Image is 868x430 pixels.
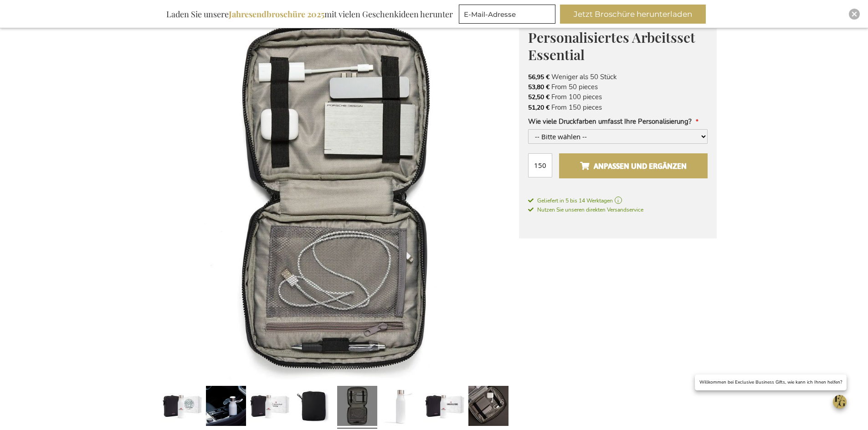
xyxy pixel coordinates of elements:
span: 52,50 € [528,93,550,101]
img: Organised At Work Set [152,13,519,380]
button: Anpassen und ergänzen [559,153,707,178]
input: Menge [528,153,552,177]
button: Jetzt Broschüre herunterladen [560,5,706,24]
span: Personalisiertes Arbeitsset Essential [528,28,695,64]
a: Nutzen Sie unseren direkten Versandservice [528,205,643,214]
a: Geliefert in 5 bis 14 Werktagen [528,197,708,205]
div: Laden Sie unsere mit vielen Geschenkideen herunter [162,5,457,24]
span: 53,80 € [528,83,550,91]
img: Close [852,11,857,17]
span: 51,20 € [528,103,550,112]
b: Jahresendbroschüre 2025 [229,9,324,20]
li: From 100 pieces [528,92,708,102]
input: E-Mail-Adresse [459,5,555,24]
li: Weniger als 50 Stück [528,72,708,82]
form: marketing offers and promotions [459,5,558,26]
li: From 50 pieces [528,82,708,92]
span: Anpassen und ergänzen [580,159,687,173]
li: From 150 pieces [528,102,708,112]
span: Wie viele Druckfarben umfasst Ihre Personalisierung? [528,117,692,126]
div: Close [849,9,860,20]
span: Nutzen Sie unseren direkten Versandservice [528,206,643,213]
span: 56,95 € [528,73,550,81]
